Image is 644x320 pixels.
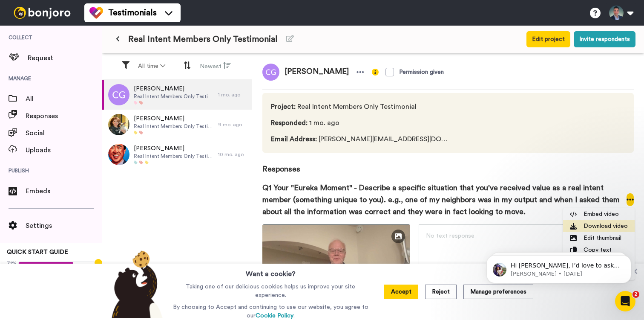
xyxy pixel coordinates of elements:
span: Responded : [271,119,308,126]
li: Embed video [563,208,635,220]
a: Cookie Policy [256,313,293,319]
span: [PERSON_NAME] [134,114,214,123]
iframe: Intercom notifications message [474,237,644,297]
button: Edit project [526,31,570,47]
button: Invite respondents [574,31,635,47]
img: 2d0f4159-13c5-4be8-afce-be080ed8fad3.jpeg [108,114,129,135]
h3: Want a cookie? [246,264,296,279]
span: No text response [426,233,474,239]
a: [PERSON_NAME]Real Intent Members Only Testimonial1 mo. ago [102,80,252,110]
span: Uploads [26,145,102,155]
span: All [26,94,102,104]
img: b4a0208f-c1dd-4e7c-b958-194028904408.png [108,144,129,165]
span: Email Address : [271,136,317,143]
span: 1 mo. ago [271,118,451,128]
div: Tooltip anchor [95,259,102,267]
span: Social [26,128,102,138]
span: Settings [26,221,102,231]
img: cg.png [262,64,279,81]
span: Real Intent Members Only Testimonial [134,153,214,160]
span: Q1 Your "Eureka Moment" - Describe a specific situation that you've received value as a real inte... [262,182,627,218]
li: Download video [563,220,635,232]
span: Real Intent Members Only Testimonial [134,123,214,130]
div: 1 mo. ago [218,91,248,98]
span: 71% [7,260,17,267]
span: Responses [26,111,102,121]
a: [PERSON_NAME]Real Intent Members Only Testimonial9 mo. ago [102,110,252,140]
img: tm-color.svg [89,6,103,20]
span: Request [28,53,102,63]
span: 2 [632,291,639,298]
iframe: Intercom live chat [615,291,635,311]
img: info-yellow.svg [372,69,379,76]
span: QUICK START GUIDE [7,249,68,255]
span: Testimonials [108,7,157,19]
div: 9 mo. ago [218,121,248,128]
button: Reject [425,285,457,299]
p: By choosing to Accept and continuing to use our website, you agree to our . [171,303,371,320]
span: [PERSON_NAME] [279,64,354,81]
img: bj-logo-header-white.svg [10,7,74,19]
span: Embeds [26,186,102,196]
div: Permission given [399,68,444,76]
li: Edit thumbnail [563,232,635,244]
a: [PERSON_NAME]Real Intent Members Only Testimonial10 mo. ago [102,140,252,169]
span: Project : [271,103,296,110]
span: [PERSON_NAME][EMAIL_ADDRESS][DOMAIN_NAME] [271,134,451,144]
button: Newest [195,58,236,74]
span: Real Intent Members Only Testimonial [128,33,278,45]
div: 10 mo. ago [218,151,248,158]
p: Taking one of our delicious cookies helps us improve your site experience. [171,282,371,300]
img: d39cb6a6-ad72-4873-af31-31d377c1c6b9-thumbnail_full-1750954096.jpg [262,224,410,310]
button: Manage preferences [463,285,533,299]
span: [PERSON_NAME] [134,144,214,153]
span: [PERSON_NAME] [134,84,214,93]
span: Real Intent Members Only Testimonial [271,102,451,112]
span: Real Intent Members Only Testimonial [134,93,214,100]
button: All time [133,58,170,74]
span: Responses [262,153,634,175]
img: bear-with-cookie.png [104,250,167,318]
img: cg.png [108,84,129,105]
button: Accept [384,285,418,299]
